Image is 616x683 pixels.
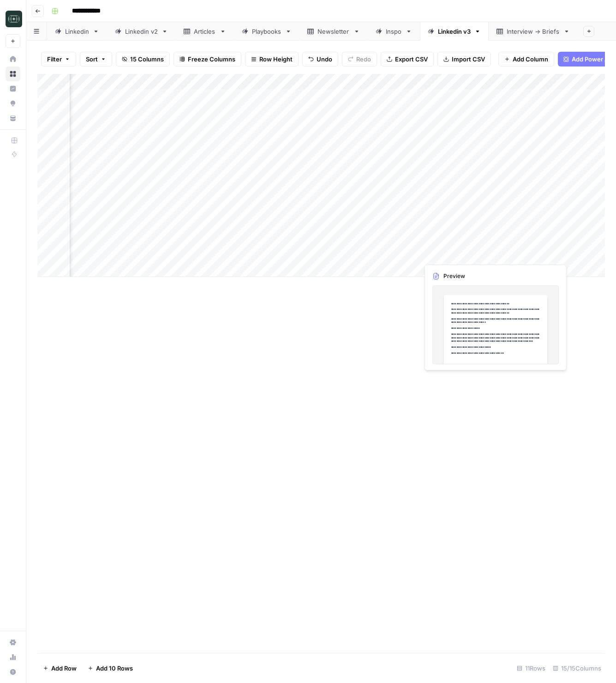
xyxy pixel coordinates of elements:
div: Inspo [386,27,402,36]
span: Add 10 Rows [96,664,133,673]
button: Add Column [498,52,554,66]
span: Undo [317,54,332,64]
img: Catalyst Logo [6,11,22,27]
div: Playbooks [252,27,281,36]
button: Add 10 Rows [82,661,138,676]
a: Interview -> Briefs [489,22,578,41]
a: Newsletter [299,22,368,41]
a: Linkedin [47,22,107,41]
span: Filter [47,54,62,64]
button: Undo [302,52,338,66]
span: Export CSV [395,54,428,64]
span: Add Column [513,54,548,64]
button: Export CSV [381,52,434,66]
span: Sort [86,54,98,64]
a: Usage [6,650,20,665]
a: Settings [6,635,20,650]
div: Interview -> Briefs [507,27,560,36]
div: Linkedin v3 [438,27,471,36]
a: Home [6,52,20,66]
button: Import CSV [437,52,491,66]
span: Import CSV [452,54,485,64]
div: Linkedin [65,27,89,36]
a: Inspo [368,22,420,41]
button: Add Row [37,661,82,676]
a: Playbooks [234,22,299,41]
span: Row Height [259,54,293,64]
a: Your Data [6,111,20,126]
div: 11 Rows [513,661,549,676]
a: Linkedin v2 [107,22,176,41]
button: Row Height [245,52,299,66]
span: 15 Columns [130,54,164,64]
a: Insights [6,81,20,96]
button: Filter [41,52,76,66]
span: Add Row [51,664,77,673]
a: Opportunities [6,96,20,111]
a: Browse [6,66,20,81]
a: Linkedin v3 [420,22,489,41]
span: Freeze Columns [188,54,235,64]
div: Articles [194,27,216,36]
div: 15/15 Columns [549,661,605,676]
a: Articles [176,22,234,41]
div: Linkedin v2 [125,27,158,36]
button: Redo [342,52,377,66]
button: Help + Support [6,665,20,679]
div: Newsletter [317,27,350,36]
button: Workspace: Catalyst [6,7,20,30]
span: Redo [356,54,371,64]
button: Freeze Columns [173,52,241,66]
button: Sort [80,52,112,66]
button: 15 Columns [116,52,170,66]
